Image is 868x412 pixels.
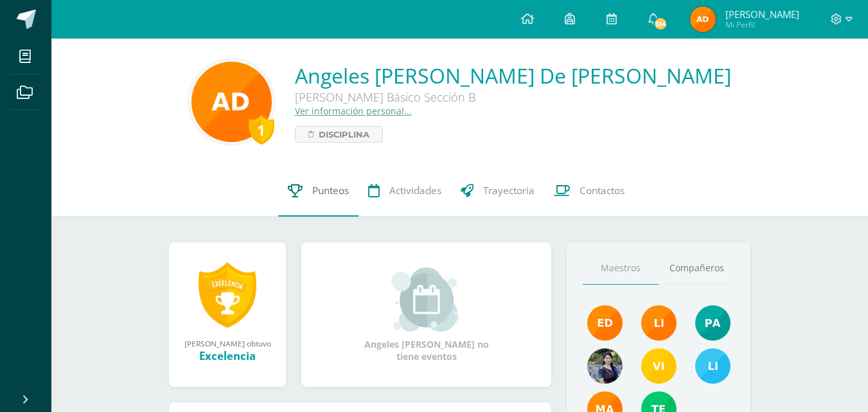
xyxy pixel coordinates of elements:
a: Contactos [544,165,634,217]
div: 1 [249,115,274,145]
img: 93ccdf12d55837f49f350ac5ca2a40a5.png [695,348,731,384]
img: 40c28ce654064086a0d3fb3093eec86e.png [695,305,731,341]
span: Disciplina [319,127,369,142]
img: event_small.png [391,267,461,332]
span: Actividades [389,184,441,197]
a: Maestros [583,252,659,285]
img: 0ee4c74e6f621185b04bb9cfb72a2a5b.png [641,348,677,384]
div: Angeles [PERSON_NAME] no tiene eventos [362,267,491,363]
span: [PERSON_NAME] [725,8,799,21]
div: [PERSON_NAME] Básico Sección B [295,89,680,105]
span: 314 [653,17,668,31]
a: Angeles [PERSON_NAME] De [PERSON_NAME] [295,62,731,89]
a: Actividades [359,165,451,217]
div: Excelencia [182,348,273,363]
a: Trayectoria [451,165,544,217]
img: f40e456500941b1b33f0807dd74ea5cf.png [587,305,623,341]
span: Trayectoria [483,184,535,197]
span: Contactos [580,184,624,197]
div: [PERSON_NAME] obtuvo [182,338,273,348]
img: cefb4344c5418beef7f7b4a6cc3e812c.png [641,305,677,341]
a: Compañeros [659,252,734,285]
img: 9b17679b4520195df407efdfd7b84603.png [587,348,623,384]
img: 3da42cf04e3fad28a5db84b10e9a9fea.png [191,62,272,142]
span: Punteos [312,184,349,197]
img: 6e5d2a59b032968e530f96f4f3ce5ba6.png [690,6,716,32]
a: Punteos [278,165,359,217]
a: Ver información personal... [295,105,412,117]
a: Disciplina [295,126,383,143]
span: Mi Perfil [725,19,799,30]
